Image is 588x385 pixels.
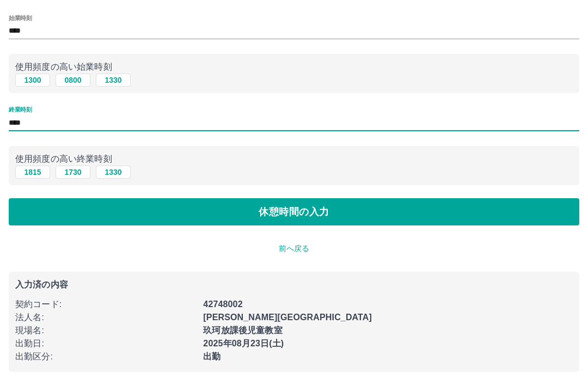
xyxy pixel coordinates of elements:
p: 使用頻度の高い終業時刻 [15,152,573,166]
b: [PERSON_NAME][GEOGRAPHIC_DATA] [203,313,372,322]
button: 1730 [56,166,90,179]
label: 終業時刻 [9,106,32,114]
button: 1300 [15,74,50,87]
button: 1815 [15,166,50,179]
b: 2025年08月23日(土) [203,339,284,348]
p: 入力済の内容 [15,280,573,289]
label: 始業時刻 [9,14,32,22]
button: 休憩時間の入力 [9,198,579,225]
p: 使用頻度の高い始業時刻 [15,60,573,74]
p: 出勤区分 : [15,350,197,363]
b: 42748002 [203,300,242,309]
button: 1330 [96,74,131,87]
p: 前へ戻る [9,243,579,254]
p: 現場名 : [15,324,197,337]
b: 出勤 [203,352,220,361]
b: 玖珂放課後児童教室 [203,326,282,335]
button: 0800 [56,74,90,87]
p: 契約コード : [15,298,197,311]
button: 1330 [96,166,131,179]
p: 出勤日 : [15,337,197,350]
p: 法人名 : [15,311,197,324]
